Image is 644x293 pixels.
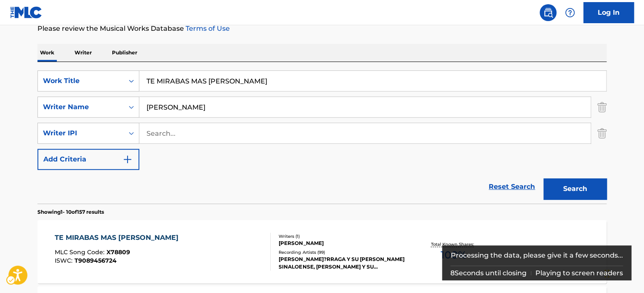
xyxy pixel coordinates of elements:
a: TE MIRABAS MAS [PERSON_NAME]MLC Song Code:X78809ISWC:T9089456724Writers (1)[PERSON_NAME]Recording... [37,220,607,283]
div: TE MIRABAS MAS [PERSON_NAME] [55,233,183,243]
p: Work [37,44,57,62]
span: 100 % [440,247,466,263]
span: ISWC : [55,257,75,264]
img: MLC Logo [10,6,43,19]
div: Work Title [43,76,119,86]
div: Writer IPI [43,128,119,138]
a: Log In [583,2,634,23]
input: Search... [139,71,606,91]
p: Writer [72,44,94,62]
p: Please review the Musical Works Database [37,24,607,34]
a: Terms of Use [184,24,230,32]
p: Showing 1 - 10 of 157 results [37,208,104,216]
img: help [565,8,575,18]
span: X78809 [106,248,130,256]
img: search [543,8,553,18]
div: Processing the data, please give it a few seconds... [450,245,623,266]
p: Total Known Shares: [431,241,476,247]
img: Delete Criterion [597,97,607,118]
div: [PERSON_NAME]?RRAGA Y SU [PERSON_NAME] SINALOENSE, [PERSON_NAME] Y SU [PERSON_NAME] SINALOENSE, [... [279,255,406,271]
img: 9d2ae6d4665cec9f34b9.svg [122,154,133,164]
button: Add Criteria [37,149,139,170]
p: Publisher [109,44,140,62]
input: Search... [139,123,591,143]
form: Search Form [37,70,607,204]
a: Reset Search [484,177,539,196]
span: T9089456724 [75,257,117,264]
div: Writers ( 1 ) [279,233,406,239]
img: Delete Criterion [597,123,607,144]
input: Search... [139,97,591,117]
span: MLC Song Code : [55,248,106,256]
div: Writer Name [43,102,119,112]
button: Search [543,178,607,199]
div: Recording Artists ( 99 ) [279,249,406,255]
div: [PERSON_NAME] [279,239,406,247]
span: 8 [450,269,455,277]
